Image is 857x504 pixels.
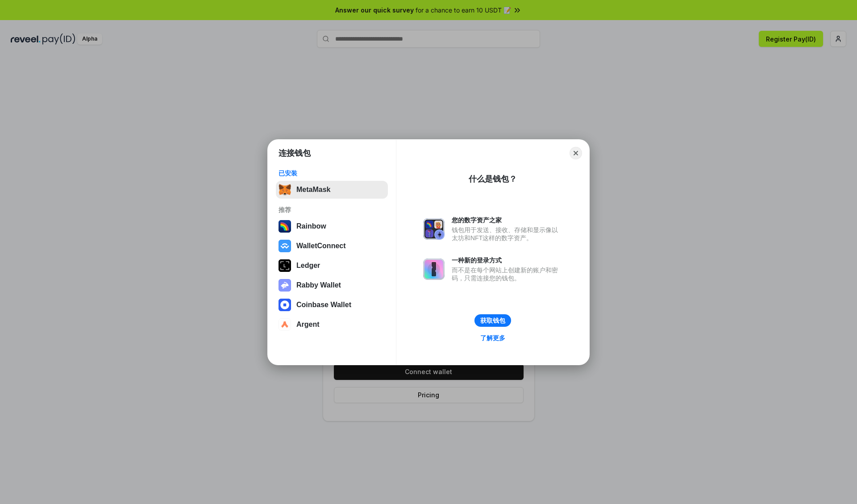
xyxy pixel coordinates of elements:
[296,262,320,270] div: Ledger
[296,301,351,309] div: Coinbase Wallet
[474,314,511,327] button: 获取钱包
[276,217,388,235] button: Rainbow
[276,316,388,333] button: Argent
[452,266,562,282] div: 而不是在每个网站上创建新的账户和密码，只需连接您的钱包。
[452,226,562,242] div: 钱包用于发送、接收、存储和显示像以太坊和NFT这样的数字资产。
[279,279,291,292] img: svg+xml,%3Csvg%20xmlns%3D%22http%3A%2F%2Fwww.w3.org%2F2000%2Fsvg%22%20fill%3D%22none%22%20viewBox...
[279,259,291,272] img: svg+xml,%3Csvg%20xmlns%3D%22http%3A%2F%2Fwww.w3.org%2F2000%2Fsvg%22%20width%3D%2228%22%20height%3...
[296,222,326,230] div: Rainbow
[480,317,505,325] div: 获取钱包
[276,237,388,255] button: WalletConnect
[276,296,388,314] button: Coinbase Wallet
[279,299,291,311] img: svg+xml,%3Csvg%20width%3D%2228%22%20height%3D%2228%22%20viewBox%3D%220%200%2028%2028%22%20fill%3D...
[423,218,445,240] img: svg+xml,%3Csvg%20xmlns%3D%22http%3A%2F%2Fwww.w3.org%2F2000%2Fsvg%22%20fill%3D%22none%22%20viewBox...
[279,148,311,158] h1: 连接钱包
[480,334,505,342] div: 了解更多
[469,174,517,184] div: 什么是钱包？
[296,321,320,329] div: Argent
[423,258,445,280] img: svg+xml,%3Csvg%20xmlns%3D%22http%3A%2F%2Fwww.w3.org%2F2000%2Fsvg%22%20fill%3D%22none%22%20viewBox...
[279,318,291,331] img: svg+xml,%3Csvg%20width%3D%2228%22%20height%3D%2228%22%20viewBox%3D%220%200%2028%2028%22%20fill%3D...
[296,186,330,194] div: MetaMask
[279,206,385,214] div: 推荐
[276,276,388,294] button: Rabby Wallet
[570,147,582,159] button: Close
[279,220,291,233] img: svg+xml,%3Csvg%20width%3D%22120%22%20height%3D%22120%22%20viewBox%3D%220%200%20120%20120%22%20fil...
[296,281,341,289] div: Rabby Wallet
[279,169,385,177] div: 已安装
[279,183,291,196] img: svg+xml,%3Csvg%20fill%3D%22none%22%20height%3D%2233%22%20viewBox%3D%220%200%2035%2033%22%20width%...
[296,242,346,250] div: WalletConnect
[475,332,511,344] a: 了解更多
[279,240,291,252] img: svg+xml,%3Csvg%20width%3D%2228%22%20height%3D%2228%22%20viewBox%3D%220%200%2028%2028%22%20fill%3D...
[452,256,562,264] div: 一种新的登录方式
[276,257,388,275] button: Ledger
[276,181,388,199] button: MetaMask
[452,216,562,224] div: 您的数字资产之家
